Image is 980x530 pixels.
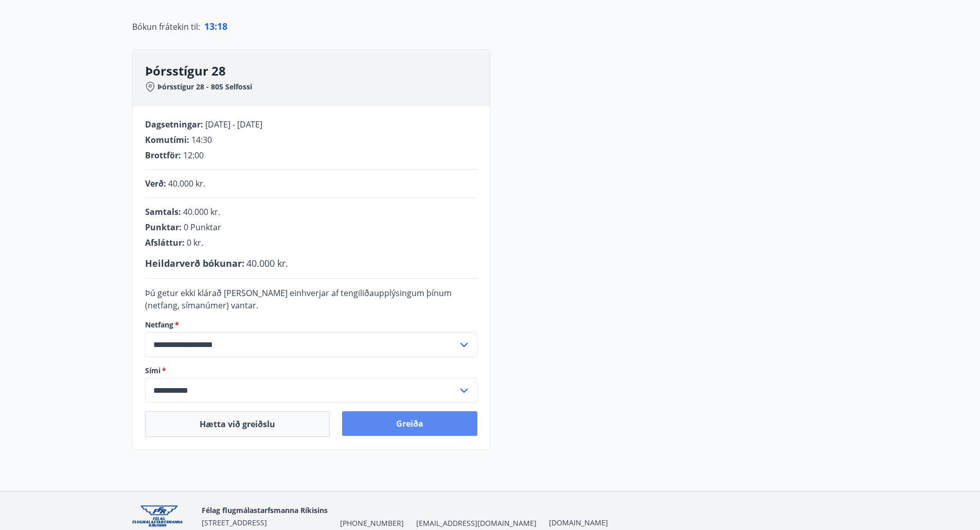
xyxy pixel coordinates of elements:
[145,119,203,130] span: Dagsetningar :
[145,178,166,189] span: Verð :
[204,20,217,32] span: 13 :
[168,178,205,189] span: 40.000 kr.
[183,150,204,161] span: 12:00
[183,206,220,217] span: 40.000 kr.
[145,287,452,311] span: Þú getur ekki klárað [PERSON_NAME] einhverjar af tengiliðaupplýsingum þínum (netfang, símanúmer) ...
[217,20,227,32] span: 18
[157,82,252,92] span: Þórsstígur 28 - 805 Selfossi
[145,365,477,376] label: Sími
[132,505,193,527] img: jpzx4QWYf4KKDRVudBx9Jb6iv5jAOT7IkiGygIXa.png
[145,150,181,161] span: Brottför :
[145,237,185,248] span: Afsláttur :
[205,119,262,130] span: [DATE] - [DATE]
[202,505,328,515] span: Félag flugmálastarfsmanna Ríkisins
[187,237,203,248] span: 0 kr.
[145,134,189,145] span: Komutími :
[184,222,221,233] span: 0 Punktar
[132,21,200,33] span: Bókun frátekin til :
[145,257,244,269] span: Heildarverð bókunar :
[342,411,477,436] button: Greiða
[191,134,212,145] span: 14:30
[145,222,182,233] span: Punktar :
[416,518,537,528] span: [EMAIL_ADDRESS][DOMAIN_NAME]
[145,411,330,437] button: Hætta við greiðslu
[246,257,288,269] span: 40.000 kr.
[202,518,267,527] span: [STREET_ADDRESS]
[145,62,490,80] h3: Þórsstígur 28
[145,206,181,217] span: Samtals :
[145,320,477,330] label: Netfang
[340,518,404,528] span: [PHONE_NUMBER]
[549,518,608,527] a: [DOMAIN_NAME]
